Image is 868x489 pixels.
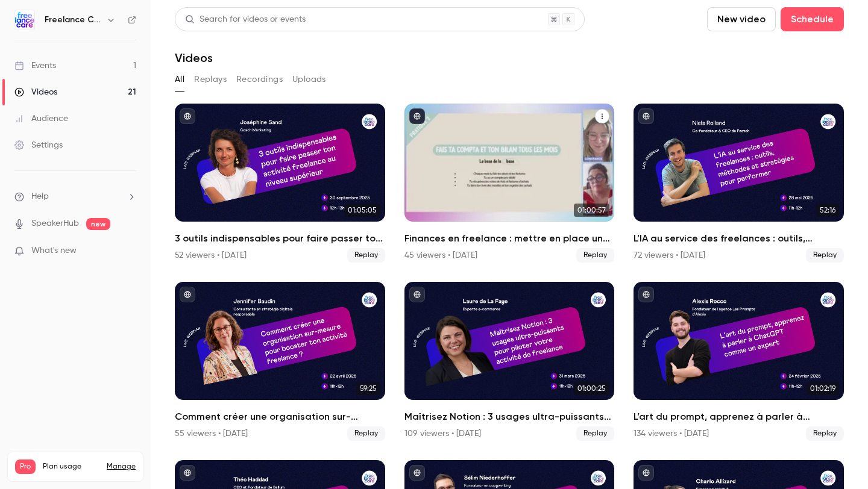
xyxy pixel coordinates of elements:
[14,86,57,98] div: Videos
[175,104,385,263] a: 01:05:053 outils indispensables pour faire passer ton activité freelance au niveau supérieur52 vi...
[45,14,101,26] h6: Freelance Care
[574,382,609,395] span: 01:00:25
[638,465,654,481] button: published
[404,231,615,246] h2: Finances en freelance : mettre en place un système simple pour tout piloter
[707,7,776,31] button: New video
[634,282,844,441] li: L’art du prompt, apprenez à parler à ChatGPT comme un expert
[175,428,248,440] div: 55 viewers • [DATE]
[638,108,654,124] button: published
[14,60,56,72] div: Events
[14,190,136,203] li: help-dropdown-opener
[180,465,195,481] button: published
[175,70,184,89] button: All
[43,462,99,472] span: Plan usage
[175,249,247,261] div: 52 viewers • [DATE]
[185,13,306,26] div: Search for videos or events
[634,104,844,263] li: L’IA au service des freelances : outils, méthodes et stratégies pour performer
[404,104,615,263] a: 01:00:57Finances en freelance : mettre en place un système simple pour tout piloter45 viewers • [...
[781,7,844,31] button: Schedule
[409,287,425,302] button: published
[15,10,34,30] img: Freelance Care
[576,248,614,263] span: Replay
[404,410,615,424] h2: Maîtrisez Notion : 3 usages ultra-puissants pour piloter votre activité de freelance
[638,287,654,302] button: published
[347,248,385,263] span: Replay
[634,410,844,424] h2: L’art du prompt, apprenez à parler à ChatGPT comme un expert
[31,190,49,203] span: Help
[806,426,844,441] span: Replay
[236,70,283,89] button: Recordings
[14,139,63,151] div: Settings
[634,428,709,440] div: 134 viewers • [DATE]
[175,51,213,65] h1: Videos
[180,287,195,302] button: published
[356,382,380,395] span: 59:25
[175,231,385,246] h2: 3 outils indispensables pour faire passer ton activité freelance au niveau supérieur
[404,104,615,263] li: Finances en freelance : mettre en place un système simple pour tout piloter
[404,282,615,441] li: Maîtrisez Notion : 3 usages ultra-puissants pour piloter votre activité de freelance
[634,282,844,441] a: 01:02:19L’art du prompt, apprenez à parler à ChatGPT comme un expert134 viewers • [DATE]Replay
[409,465,425,481] button: published
[175,104,385,263] li: 3 outils indispensables pour faire passer ton activité freelance au niveau supérieur
[574,204,609,217] span: 01:00:57
[175,282,385,441] li: Comment créer une organisation sur-mesure pour booster ton activité freelance ?
[404,428,481,440] div: 109 viewers • [DATE]
[175,7,844,482] section: Videos
[180,108,195,124] button: published
[122,246,136,257] iframe: Noticeable Trigger
[347,426,385,441] span: Replay
[194,70,227,89] button: Replays
[344,204,380,217] span: 01:05:05
[31,244,77,257] span: What's new
[404,249,477,261] div: 45 viewers • [DATE]
[107,462,136,472] a: Manage
[292,70,326,89] button: Uploads
[807,382,839,395] span: 01:02:19
[175,410,385,424] h2: Comment créer une organisation sur-mesure pour booster ton activité freelance ?
[31,217,79,230] a: SpeakerHub
[175,282,385,441] a: 59:25Comment créer une organisation sur-mesure pour booster ton activité freelance ?55 viewers • ...
[634,231,844,246] h2: L’IA au service des freelances : outils, méthodes et stratégies pour performer
[14,113,68,125] div: Audience
[15,459,36,474] span: Pro
[576,426,614,441] span: Replay
[634,104,844,263] a: 52:16L’IA au service des freelances : outils, méthodes et stratégies pour performer72 viewers • [...
[86,218,110,230] span: new
[634,249,705,261] div: 72 viewers • [DATE]
[806,248,844,263] span: Replay
[404,282,615,441] a: 01:00:25Maîtrisez Notion : 3 usages ultra-puissants pour piloter votre activité de freelance109 v...
[816,204,839,217] span: 52:16
[409,108,425,124] button: published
